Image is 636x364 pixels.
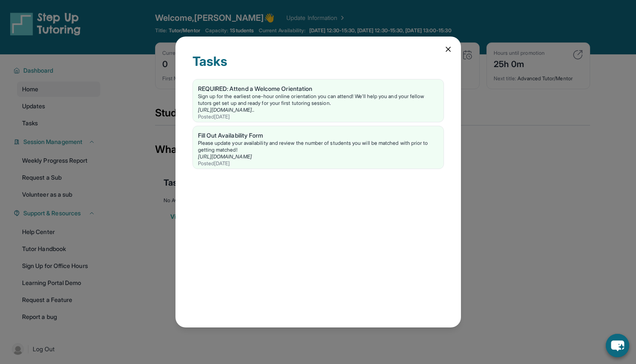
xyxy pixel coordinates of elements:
[192,54,444,79] div: Tasks
[606,334,629,357] button: chat-button
[193,79,444,122] a: REQUIRED: Attend a Welcome OrientationSign up for the earliest one-hour online orientation you ca...
[198,93,438,107] div: Sign up for the earliest one-hour online orientation you can attend! We’ll help you and your fell...
[198,107,254,113] a: [URL][DOMAIN_NAME]..
[198,160,438,167] div: Posted [DATE]
[198,140,438,153] div: Please update your availability and review the number of students you will be matched with prior ...
[198,153,252,160] a: [URL][DOMAIN_NAME]
[193,126,444,169] a: Fill Out Availability FormPlease update your availability and review the number of students you w...
[198,131,438,140] div: Fill Out Availability Form
[198,85,438,93] div: REQUIRED: Attend a Welcome Orientation
[198,113,438,120] div: Posted [DATE]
